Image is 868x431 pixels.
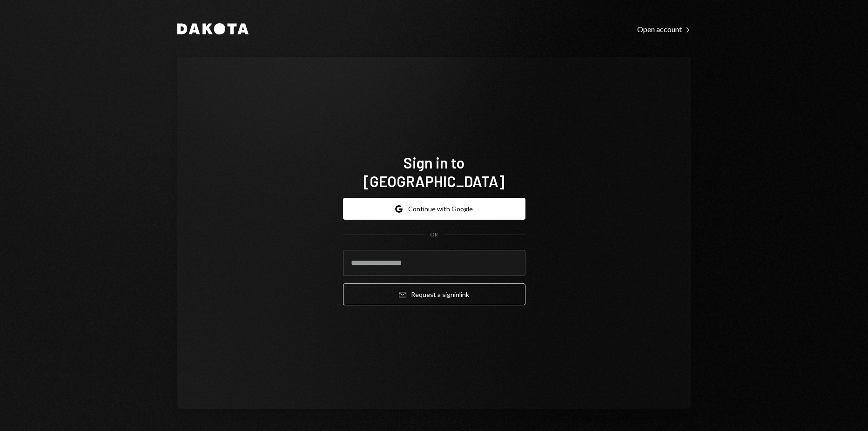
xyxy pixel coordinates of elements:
div: Open account [637,25,691,34]
a: Open account [637,24,691,34]
button: Request a signinlink [343,283,525,305]
h1: Sign in to [GEOGRAPHIC_DATA] [343,153,525,190]
button: Continue with Google [343,198,525,220]
div: OR [430,231,438,239]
